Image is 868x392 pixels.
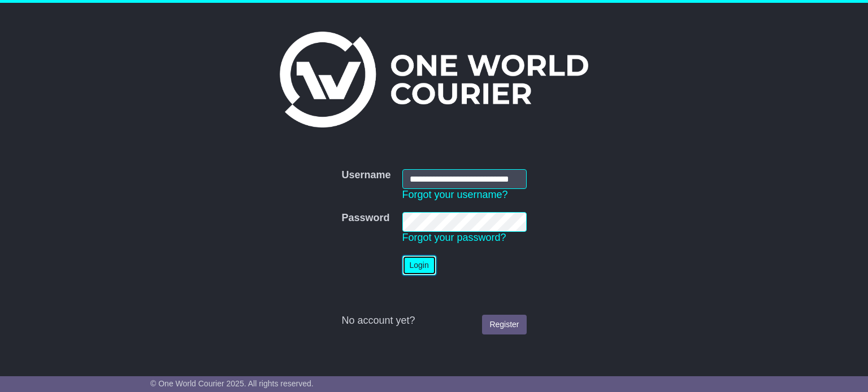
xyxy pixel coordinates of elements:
div: No account yet? [341,315,526,327]
label: Username [341,169,390,182]
a: Register [482,315,526,334]
a: Forgot your password? [402,232,506,243]
span: © One World Courier 2025. All rights reserved. [150,379,314,388]
button: Login [402,256,436,275]
a: Forgot your username? [402,189,508,200]
img: One World [280,32,588,127]
label: Password [341,212,389,224]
